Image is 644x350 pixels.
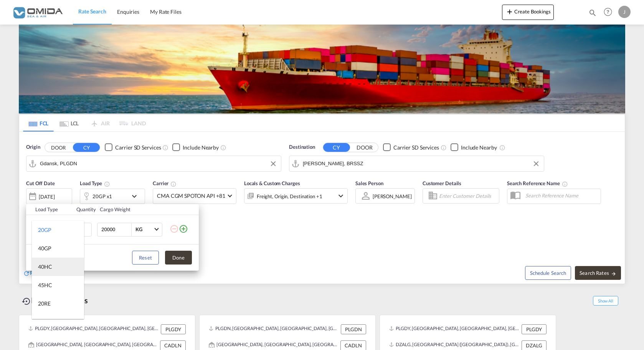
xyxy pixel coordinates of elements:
[38,281,52,289] div: 45HC
[38,318,51,326] div: 40RE
[38,300,51,307] div: 20RE
[38,263,52,271] div: 40HC
[38,245,51,252] div: 40GP
[38,226,51,234] div: 20GP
